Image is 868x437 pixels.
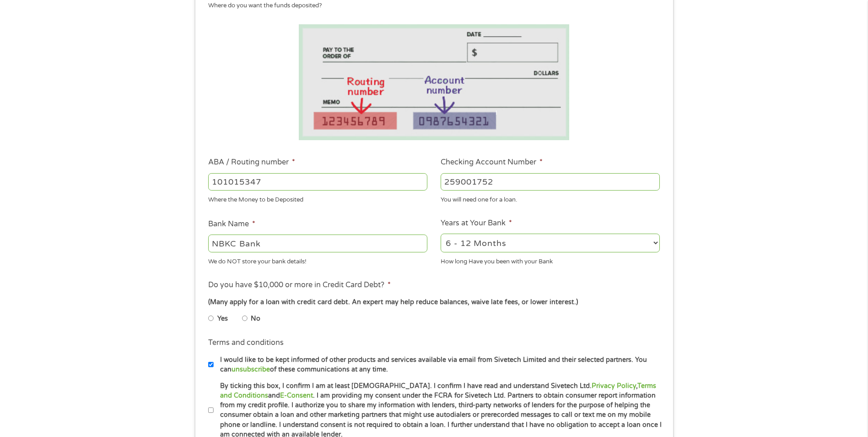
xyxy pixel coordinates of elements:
img: Routing number location [299,24,570,140]
div: Where do you want the funds deposited? [208,1,653,11]
label: Yes [217,314,228,324]
a: E-Consent [280,392,313,399]
a: Privacy Policy [592,382,636,390]
label: Bank Name [208,219,255,229]
a: unsubscribe [232,366,270,373]
label: No [251,314,260,324]
label: ABA / Routing number [208,158,295,167]
div: We do NOT store your bank details! [208,254,427,266]
input: 263177916 [208,173,427,191]
label: Do you have $10,000 or more in Credit Card Debt? [208,280,391,290]
label: I would like to be kept informed of other products and services available via email from Sivetech... [214,355,663,375]
label: Years at Your Bank [441,218,512,228]
a: Terms and Conditions [220,382,656,399]
div: (Many apply for a loan with credit card debt. An expert may help reduce balances, waive late fees... [208,297,659,307]
input: 345634636 [441,173,660,191]
div: You will need one for a loan. [441,192,660,205]
label: Checking Account Number [441,158,543,167]
div: How long Have you been with your Bank [441,254,660,266]
label: Terms and conditions [208,338,284,348]
div: Where the Money to be Deposited [208,192,427,205]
